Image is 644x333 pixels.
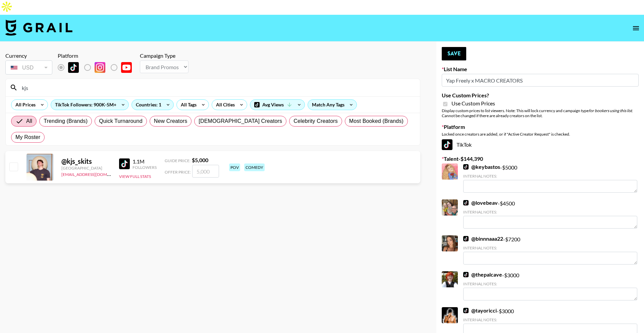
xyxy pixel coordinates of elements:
div: - $ 5000 [463,163,637,193]
a: @thepalcave [463,271,502,278]
div: All Cities [212,100,236,110]
a: @keybastos [463,163,500,170]
div: [GEOGRAPHIC_DATA] [61,165,111,171]
a: @lovebeav [463,199,498,206]
span: Use Custom Prices [451,100,495,107]
div: Locked once creators are added, or if "Active Creator Request" is checked. [442,132,639,137]
span: New Creators [154,117,187,125]
span: Celebrity Creators [293,117,338,125]
img: TikTok [442,139,452,150]
div: Internal Notes: [463,209,637,215]
img: TikTok [68,62,79,73]
div: TikTok Followers: 900K-5M+ [51,100,128,110]
img: TikTok [463,272,469,277]
input: 5,000 [192,165,219,178]
a: @binnnaaa22 [463,235,503,242]
a: [EMAIL_ADDRESS][DOMAIN_NAME] [61,171,129,177]
div: Countries: 1 [132,100,173,110]
div: Internal Notes: [463,281,637,286]
a: @tayoricci [463,307,497,314]
div: Currency [5,52,52,59]
img: TikTok [463,236,469,241]
div: Internal Notes: [463,317,637,322]
div: Followers [132,165,157,170]
div: List locked to TikTok. [58,60,137,75]
div: Currency is locked to USD [5,59,52,76]
input: Search by User Name [18,82,416,93]
div: @ kjs_skits [61,157,111,165]
div: TikTok [442,139,639,150]
div: pov [229,163,240,171]
span: Offer Price: [165,170,191,175]
img: YouTube [121,62,132,73]
div: Avg Views [250,100,305,110]
label: Use Custom Prices? [442,92,639,99]
img: TikTok [119,158,130,169]
strong: $ 5,000 [192,157,208,163]
img: TikTok [463,164,469,170]
span: Most Booked (Brands) [349,117,404,125]
div: All Prices [11,100,37,110]
div: comedy [244,163,265,171]
span: All [26,117,32,125]
button: Save [442,47,466,60]
div: Campaign Type [140,52,189,59]
div: - $ 7200 [463,235,637,265]
div: - $ 3000 [463,271,637,300]
div: Platform [58,52,137,59]
em: for bookers using this list [589,108,632,113]
span: Trending (Brands) [44,117,88,125]
span: Quick Turnaround [99,117,143,125]
div: All Tags [177,100,198,110]
img: TikTok [463,200,469,205]
label: List Name [442,66,639,73]
div: Internal Notes: [463,174,637,179]
button: open drawer [629,21,643,35]
div: Internal Notes: [463,245,637,250]
div: 1.1M [132,158,157,165]
img: Grail Talent [5,19,72,36]
label: Talent - $ 144,390 [442,155,639,162]
span: [DEMOGRAPHIC_DATA] Creators [199,117,282,125]
img: Instagram [95,62,105,73]
button: View Full Stats [119,174,151,179]
div: Display custom prices to list viewers. Note: This will lock currency and campaign type . Cannot b... [442,108,639,118]
div: - $ 4500 [463,199,637,229]
div: Match Any Tags [308,100,357,110]
img: TikTok [463,308,469,313]
span: My Roster [15,133,40,141]
span: Guide Price: [165,158,191,163]
div: USD [7,62,51,74]
label: Platform [442,124,639,130]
